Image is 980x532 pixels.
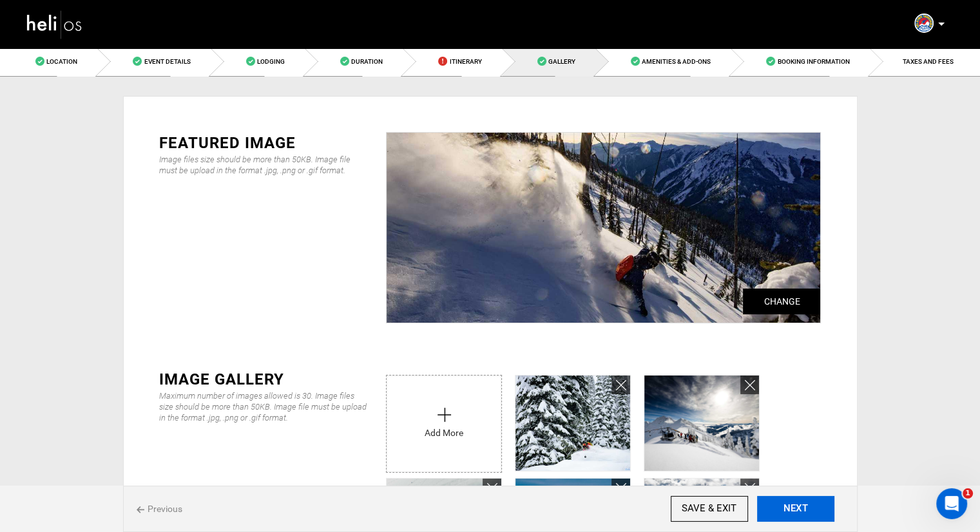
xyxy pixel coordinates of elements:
[351,58,383,65] span: Duration
[642,58,711,65] span: Amenities & Add-Ons
[387,133,820,323] img: ef2a4be5473ab0b3cc286e67b1f59f44.jpeg
[743,289,820,314] label: Change
[257,58,285,65] span: Lodging
[515,375,630,471] img: 99903a79-7b38-4d59-aef3-16bfdc78787d_9193_0dc691c65f279b78a18a9883599bcea6_pkg_cgl.jpg
[144,58,190,65] span: Event Details
[644,375,759,471] img: 5ad62c04-4229-4d1c-bdbf-4540c0017cd5_9193_eb856e29469e2d6e6ede443481692fbe_pkg_cgl.jpg
[137,506,144,513] img: back%20icon.svg
[914,14,934,33] img: b7c9005a67764c1fdc1ea0aaa7ccaed8.png
[137,502,182,515] span: Previous
[159,132,367,154] div: FEATURED IMAGE
[548,58,575,65] span: Gallery
[611,479,630,497] a: Remove
[611,375,630,394] a: Remove
[26,7,84,41] img: heli-logo
[903,58,954,65] span: TAXES AND FEES
[671,496,748,522] input: SAVE & EXIT
[936,488,967,519] iframe: Intercom live chat
[740,479,759,497] a: Remove
[740,375,759,394] a: Remove
[159,390,367,423] div: Maximum number of images allowed is 30. Image files size should be more than 50KB. Image file mus...
[777,58,849,65] span: Booking Information
[449,58,481,65] span: Itinerary
[483,479,501,497] a: Remove
[159,368,367,390] div: IMAGE GALLERY
[963,488,973,499] span: 1
[159,154,367,176] div: Image files size should be more than 50KB. Image file must be upload in the format .jpg, .png or ...
[46,58,77,65] span: Location
[757,496,834,522] button: NEXT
